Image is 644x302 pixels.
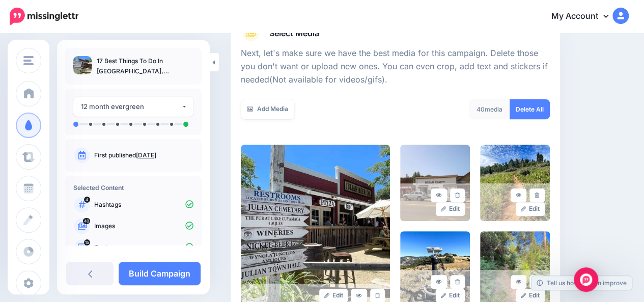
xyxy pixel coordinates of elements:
p: Images [94,222,193,231]
button: 12 month evergreen [73,97,193,117]
p: First published [94,151,193,160]
a: My Account [541,4,629,29]
a: Tell us how we can improve [531,276,632,290]
div: Open Intercom Messenger [574,267,598,292]
a: Edit [436,202,465,216]
p: Quotes [94,243,193,252]
span: 40 [83,218,90,224]
a: [DATE] [136,151,156,159]
img: 6a6b4709ffd9feed1ab3c0254e258902_large.jpg [480,145,550,221]
div: media [469,99,510,119]
span: 4 [84,197,90,203]
a: Edit [516,202,545,216]
a: Select Media [241,25,550,42]
img: a9419a5baa5c918dd872c1a38b7af71c_large.jpg [400,145,470,221]
span: 40 [477,105,485,113]
img: 0a4b1702b8a5c2678a2f95a09898051a_thumb.jpg [73,56,92,74]
p: Hashtags [94,200,193,209]
a: Delete All [510,99,550,119]
img: Missinglettr [10,8,78,25]
img: menu.png [23,56,34,65]
div: 12 month evergreen [81,101,181,113]
a: Add Media [241,99,294,119]
span: Select Media [269,26,319,40]
p: Next, let's make sure we have the best media for this campaign. Delete those you don't want or up... [241,47,550,87]
span: 15 [84,239,90,245]
p: 17 Best Things To Do In [GEOGRAPHIC_DATA], [GEOGRAPHIC_DATA] Beyond Apple Picking [97,56,193,76]
h4: Selected Content [73,184,193,191]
